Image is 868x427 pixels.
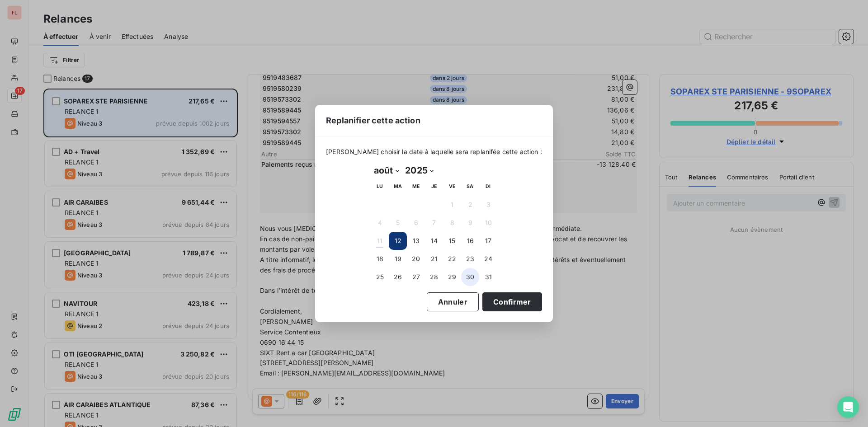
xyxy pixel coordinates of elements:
[479,232,497,250] button: 17
[479,196,497,214] button: 3
[407,232,425,250] button: 13
[461,250,479,268] button: 23
[425,268,443,286] button: 28
[479,250,497,268] button: 24
[389,268,407,286] button: 26
[443,250,461,268] button: 22
[479,178,497,196] th: dimanche
[427,292,479,311] button: Annuler
[425,232,443,250] button: 14
[479,214,497,232] button: 10
[837,396,859,418] div: Open Intercom Messenger
[389,178,407,196] th: mardi
[326,147,542,156] span: [PERSON_NAME] choisir la date à laquelle sera replanifée cette action :
[479,268,497,286] button: 31
[389,214,407,232] button: 5
[443,232,461,250] button: 15
[371,214,389,232] button: 4
[389,250,407,268] button: 19
[461,268,479,286] button: 30
[425,214,443,232] button: 7
[461,214,479,232] button: 9
[371,250,389,268] button: 18
[461,232,479,250] button: 16
[425,178,443,196] th: jeudi
[407,250,425,268] button: 20
[443,268,461,286] button: 29
[443,178,461,196] th: vendredi
[371,268,389,286] button: 25
[407,268,425,286] button: 27
[407,178,425,196] th: mercredi
[407,214,425,232] button: 6
[371,232,389,250] button: 11
[326,114,420,127] span: Replanifier cette action
[482,292,542,311] button: Confirmer
[461,178,479,196] th: samedi
[443,214,461,232] button: 8
[443,196,461,214] button: 1
[371,178,389,196] th: lundi
[461,196,479,214] button: 2
[389,232,407,250] button: 12
[425,250,443,268] button: 21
